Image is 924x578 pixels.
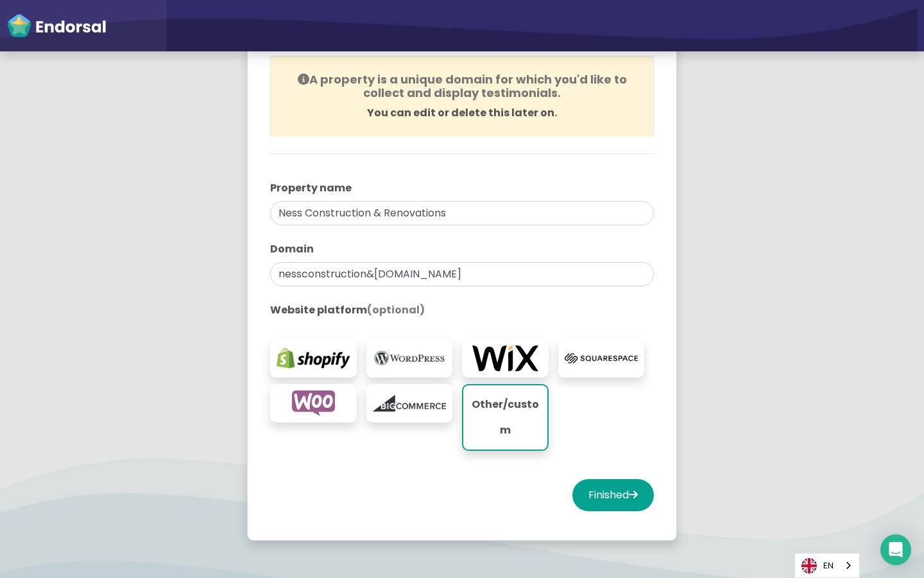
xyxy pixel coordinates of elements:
img: wordpress.org-logo.png [373,346,447,371]
label: Property name [270,180,654,196]
img: endorsal-logo-white@2x.png [6,13,107,39]
p: Other/custom [470,392,541,443]
img: shopify.com-logo.png [277,346,350,371]
h4: A property is a unique domain for which you'd like to collect and display testimonials. [287,73,637,100]
span: (optional) [367,302,425,317]
label: Domain [270,241,654,257]
div: Language [794,553,860,578]
input: eg. My Website [270,201,654,225]
img: bigcommerce.com-logo.png [373,390,447,416]
img: wix.com-logo.png [468,346,542,371]
label: Website platform [270,302,654,318]
div: Open Intercom Messenger [880,534,911,565]
a: EN [795,554,859,577]
img: woocommerce.com-logo.png [277,390,350,416]
button: Finished [572,479,654,511]
aside: Language selected: English [794,553,860,578]
img: squarespace.com-logo.png [565,346,638,371]
input: eg. websitename.com [270,262,654,286]
p: You can edit or delete this later on. [287,105,637,121]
